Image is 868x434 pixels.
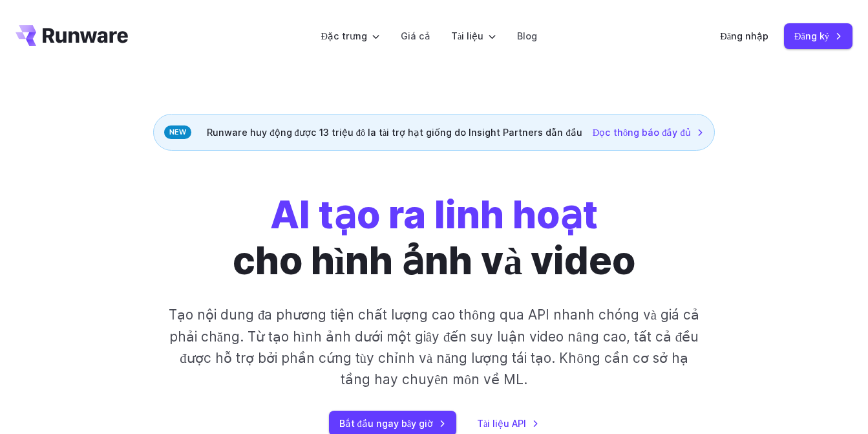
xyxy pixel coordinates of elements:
font: Bắt đầu ngay bây giờ [339,418,434,429]
font: Đọc thông báo đầy đủ [593,127,691,138]
a: Đọc thông báo đầy đủ [593,125,704,140]
font: cho hình ảnh và video [233,237,636,283]
font: Đăng nhập [720,30,768,41]
font: Runware huy động được 13 triệu đô la tài trợ hạt giống do Insight Partners dẫn đầu [207,127,582,138]
a: Giá cả [401,28,430,43]
font: Blog [517,30,537,41]
font: Tạo nội dung đa phương tiện chất lượng cao thông qua API nhanh chóng và giá cả phải chăng. Từ tạo... [169,307,699,387]
font: Đăng ký [794,30,829,41]
a: Blog [517,28,537,43]
font: Đặc trưng [321,30,367,41]
font: AI tạo ra linh hoạt [270,191,598,237]
a: Đi tới / [16,25,128,46]
font: Tài liệu [451,30,483,41]
font: Giá cả [401,30,430,41]
font: Tài liệu API [477,418,526,429]
a: Tài liệu API [477,416,539,431]
a: Đăng ký [784,23,852,49]
a: Đăng nhập [720,28,768,43]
